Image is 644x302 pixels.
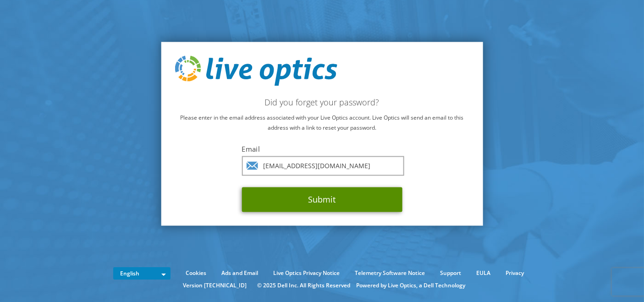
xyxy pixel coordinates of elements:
a: EULA [469,268,497,278]
a: Live Optics Privacy Notice [266,268,347,278]
a: Cookies [179,268,213,278]
label: Email [242,144,402,154]
img: live_optics_svg.svg [175,56,337,86]
a: Privacy [499,268,531,278]
a: Support [433,268,468,278]
p: Please enter in the email address associated with your Live Optics account. Live Optics will send... [175,113,469,133]
a: Telemetry Software Notice [348,268,432,278]
button: Submit [242,187,402,212]
a: Ads and Email [215,268,265,278]
li: Version [TECHNICAL_ID] [179,280,252,291]
li: Powered by Live Optics, a Dell Technology [357,280,466,291]
li: © 2025 Dell Inc. All Rights Reserved [253,280,355,291]
h2: Did you forget your password? [175,97,469,107]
